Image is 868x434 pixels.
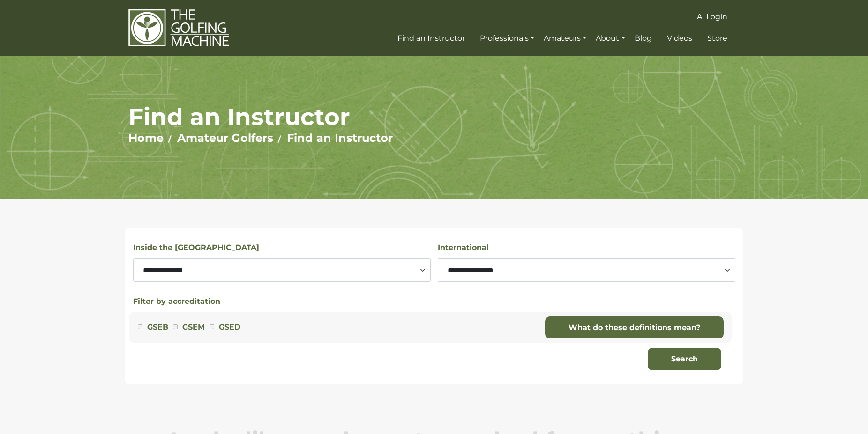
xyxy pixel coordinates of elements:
select: Select a state [133,258,431,282]
span: Store [707,34,727,43]
a: AI Login [695,8,730,25]
label: GSED [219,321,240,333]
h1: Find an Instructor [128,103,740,131]
a: Amateurs [541,30,589,47]
label: International [438,242,489,254]
a: Blog [632,30,654,47]
label: Inside the [GEOGRAPHIC_DATA] [133,242,259,254]
a: Find an Instructor [287,131,393,145]
span: Find an Instructor [397,34,465,43]
span: AI Login [697,12,727,21]
span: Blog [635,34,652,43]
label: GSEM [182,321,205,333]
a: Find an Instructor [395,30,467,47]
select: Select a country [438,258,735,282]
button: Filter by accreditation [133,296,220,307]
span: Videos [667,34,692,43]
a: About [593,30,627,47]
a: Professionals [478,30,537,47]
button: Search [648,348,721,370]
a: Home [128,131,164,145]
a: Videos [665,30,695,47]
a: Amateur Golfers [177,131,273,145]
a: What do these definitions mean? [545,316,724,339]
a: Store [705,30,730,47]
img: The Golfing Machine [128,8,229,47]
label: GSEB [147,321,168,333]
